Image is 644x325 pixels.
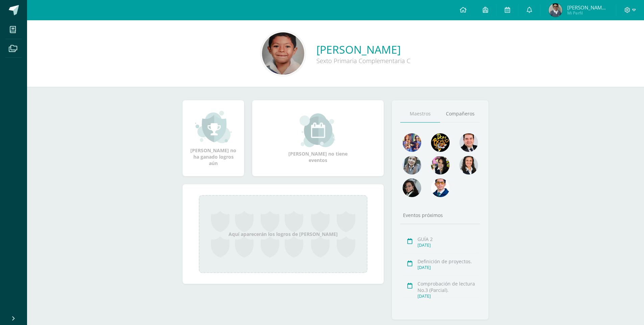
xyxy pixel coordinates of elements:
[284,113,352,163] div: [PERSON_NAME] no tiene eventos
[403,156,421,174] img: 45bd7986b8947ad7e5894cbc9b781108.png
[431,133,450,152] img: 29fc2a48271e3f3676cb2cb292ff2552.png
[403,133,421,152] img: 88256b496371d55dc06d1c3f8a5004f4.png
[300,113,336,147] img: event_small.png
[316,57,410,65] div: Sexto Primaria Complementaria C
[431,179,450,197] img: 07eb4d60f557dd093c6c8aea524992b7.png
[418,258,478,265] div: Definición de proyectos.
[199,195,367,273] div: Aquí aparecerán los logros de [PERSON_NAME]
[418,236,478,242] div: GUÍA 2
[549,3,562,17] img: 0a2fc88354891e037b47c959cf6d87a8.png
[189,110,237,166] div: [PERSON_NAME] no ha ganado logros aún
[431,156,450,174] img: ddcb7e3f3dd5693f9a3e043a79a89297.png
[400,212,480,218] div: Eventos próximos
[459,133,478,152] img: 79570d67cb4e5015f1d97fde0ec62c05.png
[440,105,480,123] a: Compañeros
[567,10,608,16] span: Mi Perfil
[403,179,421,197] img: 6377130e5e35d8d0020f001f75faf696.png
[418,265,478,270] div: [DATE]
[459,156,478,174] img: 7e15a45bc4439684581270cc35259faa.png
[262,32,304,75] img: a4b81c333bf3f660952ed2db4d1a6ecb.png
[418,293,478,299] div: [DATE]
[418,242,478,248] div: [DATE]
[316,42,410,57] a: [PERSON_NAME]
[567,4,608,11] span: [PERSON_NAME] de [PERSON_NAME]
[400,105,440,123] a: Maestros
[418,280,478,293] div: Comprobación de lectura No.3 (Parcial).
[195,110,232,144] img: achievement_small.png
